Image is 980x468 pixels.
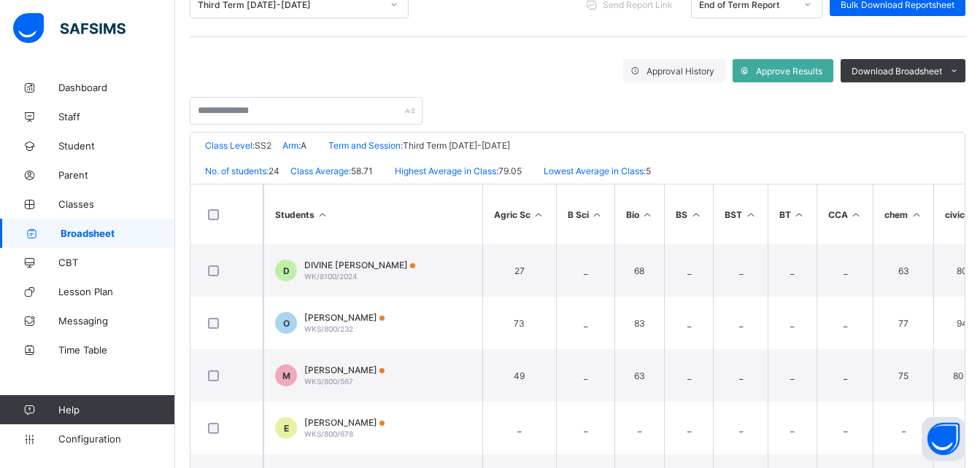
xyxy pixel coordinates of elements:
[873,349,933,402] td: 75
[713,184,768,244] th: BST
[58,257,175,268] span: CBT
[664,184,713,244] th: BS
[852,66,942,77] span: Download Broadsheet
[768,184,817,244] th: BT
[793,209,806,220] i: Sort in Ascending Order
[756,66,822,77] span: Approve Results
[351,165,373,176] span: 58.71
[304,324,353,333] span: WKS/800/232
[304,272,358,281] span: WK/8100/2024
[646,165,651,176] span: 5
[614,184,665,244] th: Bio
[269,165,279,176] span: 24
[304,260,415,270] span: DIVINE [PERSON_NAME]
[58,169,175,181] span: Parent
[713,244,768,297] td: _
[768,297,817,349] td: _
[61,227,175,239] span: Broadsheet
[910,209,922,220] i: Sort in Ascending Order
[664,297,713,349] td: _
[614,297,665,349] td: 83
[873,184,933,244] th: chem
[304,364,385,375] span: [PERSON_NAME]
[690,209,702,220] i: Sort in Ascending Order
[58,82,175,93] span: Dashboard
[817,184,873,244] th: CCA
[205,165,269,176] span: No. of students:
[768,349,817,402] td: _
[482,402,556,454] td: _
[873,297,933,349] td: 77
[614,244,665,297] td: 68
[403,140,510,151] span: Third Term [DATE]-[DATE]
[922,417,965,461] button: Open asap
[817,297,873,349] td: _
[556,244,614,297] td: _
[614,402,665,454] td: _
[647,66,714,77] span: Approval History
[664,349,713,402] td: _
[304,312,385,323] span: [PERSON_NAME]
[768,402,817,454] td: _
[482,349,556,402] td: 49
[768,244,817,297] td: _
[58,140,175,152] span: Student
[58,111,175,122] span: Staff
[498,165,522,176] span: 79.05
[255,140,271,151] span: SS2
[556,349,614,402] td: _
[850,209,863,220] i: Sort in Ascending Order
[641,209,654,220] i: Sort in Ascending Order
[556,402,614,454] td: _
[58,315,175,327] span: Messaging
[817,349,873,402] td: _
[58,344,175,356] span: Time Table
[591,209,603,220] i: Sort in Ascending Order
[205,140,255,151] span: Class Level:
[395,165,498,176] span: Highest Average in Class:
[713,402,768,454] td: _
[664,244,713,297] td: _
[533,209,545,220] i: Sort in Ascending Order
[263,184,482,244] th: Students
[544,165,646,176] span: Lowest Average in Class:
[290,165,351,176] span: Class Average:
[664,402,713,454] td: _
[713,349,768,402] td: _
[614,349,665,402] td: 63
[13,13,126,44] img: safsims
[482,297,556,349] td: 73
[58,286,175,297] span: Lesson Plan
[873,402,933,454] td: _
[304,417,385,428] span: [PERSON_NAME]
[817,402,873,454] td: _
[817,244,873,297] td: _
[713,297,768,349] td: _
[304,429,353,438] span: WKS/800/678
[556,297,614,349] td: _
[301,140,306,151] span: A
[282,140,301,151] span: Arm:
[317,209,329,220] i: Sort Ascending
[282,370,290,381] span: M
[482,244,556,297] td: 27
[283,318,290,329] span: O
[58,198,175,210] span: Classes
[283,265,290,276] span: D
[873,244,933,297] td: 63
[58,433,174,445] span: Configuration
[744,209,757,220] i: Sort in Ascending Order
[556,184,614,244] th: B Sci
[482,184,556,244] th: Agric Sc
[328,140,403,151] span: Term and Session:
[284,423,289,434] span: E
[58,404,174,416] span: Help
[304,377,353,386] span: WKS/800/567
